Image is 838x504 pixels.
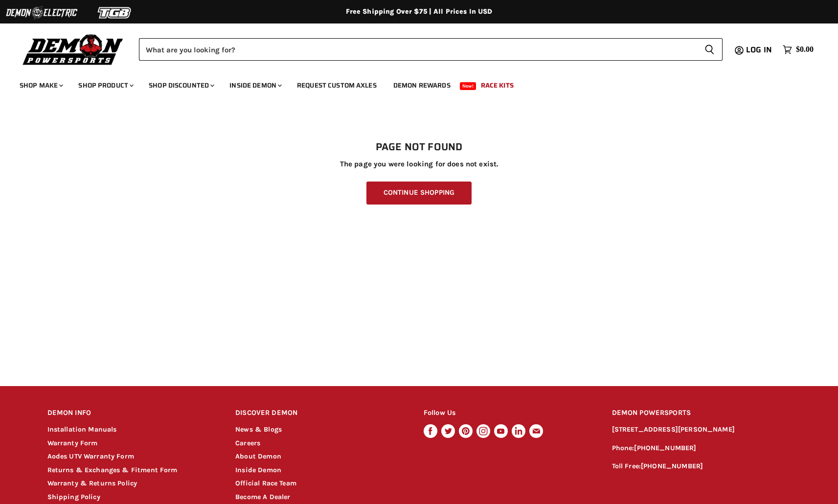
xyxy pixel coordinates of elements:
[47,466,178,474] a: Returns & Exchanges & Fitment Form
[47,425,117,434] a: Installation Manuals
[5,3,78,22] img: Demon Electric Logo 2
[141,75,220,95] a: Shop Discounted
[47,141,791,153] h1: Page not found
[612,424,791,435] p: [STREET_ADDRESS][PERSON_NAME]
[424,402,593,425] h2: Follow Us
[612,461,791,472] p: Toll Free:
[28,7,811,16] div: Free Shipping Over $75 | All Prices In USD
[20,32,127,67] img: Demon Powersports
[742,46,778,54] a: Log in
[47,160,791,168] p: The page you were looking for does not exist.
[235,466,281,474] a: Inside Demon
[778,43,818,57] a: $0.00
[47,402,217,425] h2: DEMON INFO
[47,493,100,501] a: Shipping Policy
[746,44,772,56] span: Log in
[290,75,384,95] a: Request Custom Axles
[47,479,137,487] a: Warranty & Returns Policy
[12,71,811,95] ul: Main menu
[235,479,296,487] a: Official Race Team
[47,439,98,447] a: Warranty Form
[235,402,405,425] h2: DISCOVER DEMON
[235,452,281,460] a: About Demon
[235,493,290,501] a: Become A Dealer
[697,38,723,61] button: Search
[460,82,476,90] span: New!
[641,462,703,470] a: [PHONE_NUMBER]
[796,45,814,54] span: $0.00
[612,443,791,454] p: Phone:
[386,75,458,95] a: Demon Rewards
[12,75,69,95] a: Shop Make
[222,75,288,95] a: Inside Demon
[366,182,472,205] a: Continue Shopping
[47,452,134,460] a: Aodes UTV Warranty Form
[71,75,139,95] a: Shop Product
[78,3,152,22] img: TGB Logo 2
[139,38,697,61] input: Search
[612,402,791,425] h2: DEMON POWERSPORTS
[139,38,723,61] form: Product
[634,444,696,452] a: [PHONE_NUMBER]
[474,75,521,95] a: Race Kits
[235,425,282,434] a: News & Blogs
[235,439,260,447] a: Careers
